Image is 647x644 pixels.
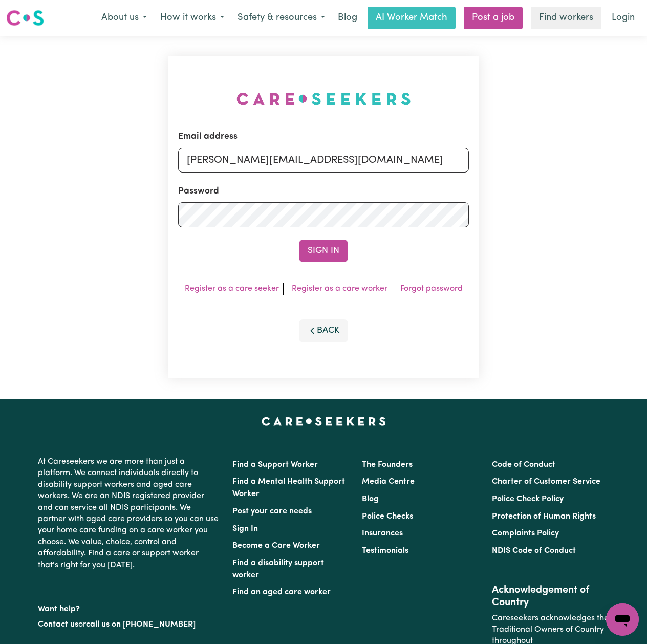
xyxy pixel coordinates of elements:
a: Post your care needs [232,507,312,516]
a: call us on [PHONE_NUMBER] [86,620,196,629]
img: Careseekers logo [6,9,44,27]
button: Safety & resources [231,7,332,29]
a: Become a Care Worker [232,542,320,550]
a: Police Checks [362,512,413,521]
a: Post a job [464,7,523,29]
a: Careseekers logo [6,6,44,30]
a: Blog [362,495,379,503]
a: Find a disability support worker [232,559,324,579]
a: Login [606,7,641,29]
label: Email address [178,130,238,143]
a: Police Check Policy [492,495,564,503]
a: Register as a care worker [292,285,387,293]
a: Register as a care seeker [185,285,279,293]
p: or [38,615,220,634]
a: Forgot password [400,285,463,293]
a: Testimonials [362,547,408,555]
a: Careseekers home page [262,417,386,425]
a: Media Centre [362,478,415,486]
a: Insurances [362,529,403,538]
button: Back [299,319,348,342]
button: About us [95,7,154,29]
a: The Founders [362,461,413,469]
a: NDIS Code of Conduct [492,547,576,555]
button: How it works [154,7,231,29]
a: AI Worker Match [368,7,456,29]
a: Blog [332,7,363,29]
a: Charter of Customer Service [492,478,600,486]
a: Find a Support Worker [232,461,318,469]
p: Want help? [38,599,220,615]
a: Sign In [232,525,258,533]
input: Email address [178,148,469,173]
button: Sign In [299,240,348,262]
a: Code of Conduct [492,461,555,469]
a: Complaints Policy [492,529,559,538]
a: Protection of Human Rights [492,512,596,521]
a: Find an aged care worker [232,588,331,596]
p: At Careseekers we are more than just a platform. We connect individuals directly to disability su... [38,452,220,575]
label: Password [178,185,219,198]
a: Contact us [38,620,78,629]
a: Find workers [531,7,601,29]
iframe: Button to launch messaging window [606,603,639,636]
a: Find a Mental Health Support Worker [232,478,345,498]
h2: Acknowledgement of Country [492,584,609,609]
